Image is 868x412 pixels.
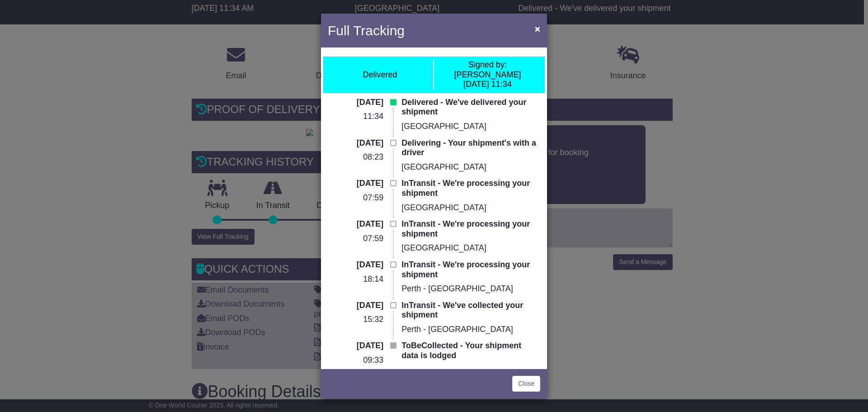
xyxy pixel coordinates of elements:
p: 18:14 [328,275,383,284]
h4: Full Tracking [328,20,405,41]
p: [DATE] [328,138,383,148]
p: 15:32 [328,315,383,325]
p: 07:59 [328,193,383,203]
span: × [535,24,540,34]
p: [GEOGRAPHIC_DATA] [401,243,540,253]
p: Delivered - We've delivered your shipment [401,98,540,117]
p: [DATE] [328,260,383,270]
p: InTransit - We're processing your shipment [401,219,540,239]
p: Perth - [GEOGRAPHIC_DATA] [401,284,540,294]
div: Delivered [363,70,397,80]
span: Signed by: [468,60,507,69]
p: [DATE] [328,341,383,351]
p: [DATE] [328,98,383,108]
p: InTransit - We're processing your shipment [401,260,540,279]
p: Perth - [GEOGRAPHIC_DATA] [401,365,540,375]
a: Close [512,376,540,392]
p: InTransit - We're processing your shipment [401,179,540,198]
p: [DATE] [328,179,383,189]
p: [GEOGRAPHIC_DATA] [401,122,540,132]
p: Perth - [GEOGRAPHIC_DATA] [401,325,540,335]
p: [GEOGRAPHIC_DATA] [401,162,540,172]
p: 11:34 [328,112,383,122]
p: InTransit - We've collected your shipment [401,301,540,320]
p: [DATE] [328,219,383,229]
p: [DATE] [328,301,383,311]
p: ToBeCollected - Your shipment data is lodged [401,341,540,360]
p: 08:23 [328,152,383,162]
p: 07:59 [328,234,383,244]
button: Close [530,19,545,38]
p: 09:33 [328,355,383,365]
p: Delivering - Your shipment's with a driver [401,138,540,158]
div: [PERSON_NAME] [DATE] 11:34 [439,60,537,90]
p: [GEOGRAPHIC_DATA] [401,203,540,213]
